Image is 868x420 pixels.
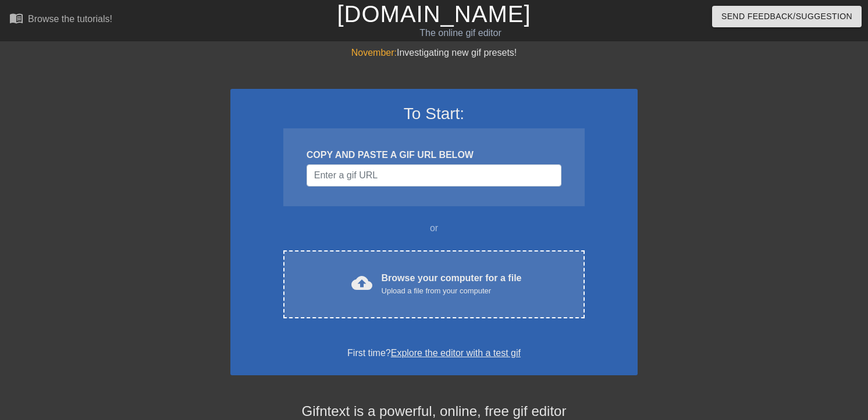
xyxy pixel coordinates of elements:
[230,46,638,60] div: Investigating new gif presets!
[295,26,625,40] div: The online gif editor
[9,11,112,29] a: Browse the tutorials!
[28,14,112,24] div: Browse the tutorials!
[351,272,372,293] span: cloud_upload
[721,9,852,24] span: Send Feedback/Suggestion
[9,11,23,25] span: menu_book
[307,148,561,162] div: COPY AND PASTE A GIF URL BELOW
[246,104,622,124] h3: To Start:
[337,1,531,27] a: [DOMAIN_NAME]
[712,6,862,27] button: Send Feedback/Suggestion
[230,403,638,420] h4: Gifntext is a powerful, online, free gif editor
[351,48,397,58] span: November:
[307,164,561,186] input: Username
[391,348,521,358] a: Explore the editor with a test gif
[382,285,522,297] div: Upload a file from your computer
[382,271,522,297] div: Browse your computer for a file
[261,221,607,235] div: or
[246,346,622,360] div: First time?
